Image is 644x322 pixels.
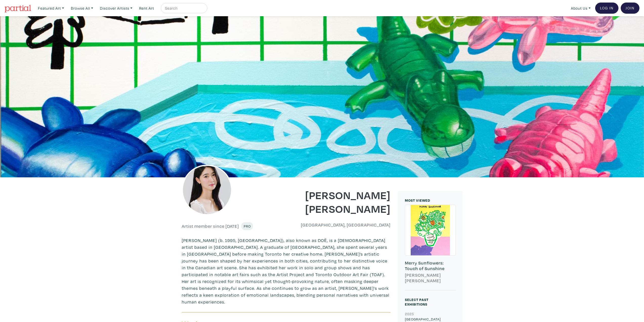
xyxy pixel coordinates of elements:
[243,224,251,229] span: Pro
[405,311,414,316] small: 2025
[182,223,239,229] h6: Artist member since [DATE]
[36,3,66,13] a: Featured Art
[290,188,390,215] h1: [PERSON_NAME] [PERSON_NAME]
[405,198,430,203] small: MOST VIEWED
[405,260,456,271] h6: Merry Sunflowers: Touch of Sunshine
[595,3,618,14] a: Log In
[98,3,135,13] a: Discover Artists
[405,297,428,307] small: Select Past Exhibitions
[182,165,232,215] img: phpThumb.php
[290,222,390,228] h6: [GEOGRAPHIC_DATA], [GEOGRAPHIC_DATA]
[164,5,202,11] input: Search
[569,3,593,13] a: About Us
[182,237,390,305] p: [PERSON_NAME] (b. 1995, [GEOGRAPHIC_DATA]), also known as DOË, is a [DEMOGRAPHIC_DATA] artist bas...
[405,272,456,283] h6: [PERSON_NAME] [PERSON_NAME]
[137,3,156,13] a: Rent Art
[621,3,639,14] a: Join
[405,205,456,290] a: Merry Sunflowers: Touch of Sunshine [PERSON_NAME] [PERSON_NAME]
[69,3,95,13] a: Browse All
